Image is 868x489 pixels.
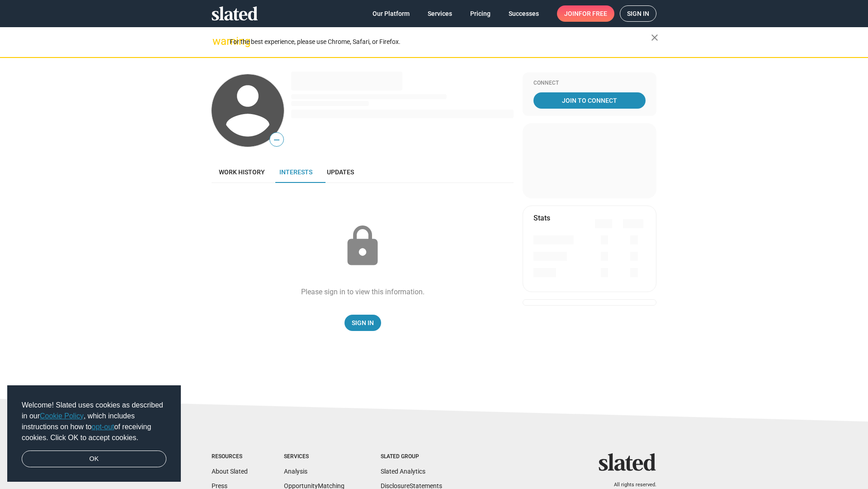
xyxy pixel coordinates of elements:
span: Our Platform [373,5,410,22]
span: Services [428,5,452,22]
a: Updates [320,161,361,183]
div: Slated Group [381,453,442,460]
a: Slated Analytics [381,468,425,475]
div: For the best experience, please use Chrome, Safari, or Firefox. [230,36,651,48]
a: Joinfor free [557,5,614,22]
span: Sign in [627,6,649,21]
span: Welcome! Slated uses cookies as described in our , which includes instructions on how to of recei... [22,400,166,443]
a: dismiss cookie message [22,451,166,468]
span: Successes [509,5,539,22]
span: — [270,134,283,146]
a: Join To Connect [533,92,646,109]
a: Pricing [463,5,498,22]
span: Pricing [470,5,491,22]
div: Resources [212,453,248,460]
span: Join To Connect [535,92,644,109]
mat-card-title: Stats [533,213,550,223]
mat-icon: close [649,32,660,43]
a: Our Platform [365,5,417,22]
div: Please sign in to view this information. [301,287,425,297]
div: cookieconsent [7,385,181,482]
mat-icon: lock [340,224,385,269]
a: Analysis [284,468,307,475]
div: Services [284,453,344,460]
span: Interests [279,168,312,176]
a: Interests [272,161,320,183]
a: Services [420,5,459,22]
a: Sign in [620,5,656,22]
a: Work history [212,161,272,183]
mat-icon: warning [212,36,223,47]
span: Join [564,5,607,22]
a: About Slated [212,468,248,475]
span: for free [579,5,607,22]
a: Sign In [344,315,381,331]
a: Cookie Policy [40,412,84,420]
span: Updates [327,168,354,176]
a: opt-out [92,423,114,431]
span: Work history [219,168,265,176]
a: Successes [501,5,546,22]
span: Sign In [352,315,374,331]
div: Connect [533,80,646,87]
